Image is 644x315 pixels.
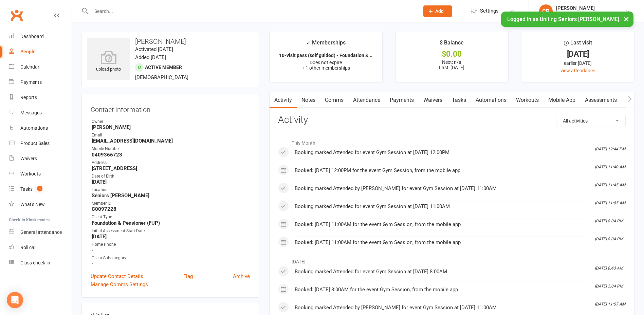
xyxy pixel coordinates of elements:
div: Workouts [20,171,41,177]
div: Booked: [DATE] 8:00AM for the event Gym Session, from the mobile app [295,287,585,293]
a: Clubworx [8,7,25,24]
a: Workouts [9,166,72,182]
time: Added [DATE] [135,54,166,60]
div: Booking marked Attended for event Gym Session at [DATE] 8:00AM [295,269,585,275]
strong: [STREET_ADDRESS] [92,165,250,171]
a: view attendance [560,68,595,73]
i: [DATE] 11:05 AM [595,201,625,205]
span: Settings [480,3,499,19]
div: Address [92,160,250,166]
div: Mobile Number [92,146,250,152]
h3: Contact information [91,103,250,113]
div: Date of Birth [92,173,250,180]
strong: [EMAIL_ADDRESS][DOMAIN_NAME] [92,138,250,144]
i: [DATE] 8:43 AM [595,266,623,271]
span: Logged in as Uniting Seniors [PERSON_NAME]. [507,16,621,22]
button: × [620,12,632,26]
div: Initial Assessment Start Date [92,228,250,234]
strong: [DATE] [92,179,250,185]
strong: - [92,261,250,267]
a: Archive [233,272,250,280]
div: $0.00 [402,51,502,58]
div: Open Intercom Messenger [7,292,23,308]
i: [DATE] 11:45 AM [595,183,625,187]
a: Notes [297,92,320,108]
a: Mobile App [544,92,580,108]
h3: Activity [278,115,626,125]
div: Last visit [564,38,592,51]
a: Waivers [419,92,447,108]
div: Home Phone [92,241,250,248]
a: Tasks [447,92,471,108]
div: Payments [20,79,42,85]
div: Messages [20,110,42,115]
a: Tasks 4 [9,182,72,197]
div: CR [539,4,553,18]
div: Roll call [20,245,36,250]
div: Memberships [306,38,346,51]
button: Add [423,5,452,17]
div: $ Balance [440,38,464,51]
i: [DATE] 8:04 PM [595,219,623,223]
a: Attendance [348,92,385,108]
a: Payments [9,75,72,90]
i: ✓ [306,40,310,46]
a: Automations [471,92,511,108]
strong: Foundation & Pensioner (FUP) [92,220,250,226]
span: [DEMOGRAPHIC_DATA] [135,74,188,80]
strong: [PERSON_NAME] [92,124,250,130]
div: Client Type [92,214,250,220]
div: Member ID [92,200,250,207]
div: Calendar [20,64,39,70]
a: Assessments [580,92,622,108]
div: Booking marked Attended by [PERSON_NAME] for event Gym Session at [DATE] 11:00AM [295,305,585,311]
div: earlier [DATE] [528,59,628,67]
div: [PERSON_NAME] [556,5,625,11]
a: Comms [320,92,348,108]
div: Automations [20,125,48,131]
h3: [PERSON_NAME] [87,38,253,45]
div: upload photo [87,51,130,73]
a: Payments [385,92,419,108]
strong: C0097228 [92,206,250,212]
a: Activity [270,92,297,108]
div: Waivers [20,156,37,161]
strong: [DATE] [92,234,250,240]
div: What's New [20,202,45,207]
div: Client Subcategory [92,255,250,261]
div: Dashboard [20,34,44,39]
strong: - [92,247,250,253]
a: Flag [183,272,193,280]
div: Location [92,187,250,193]
div: Class check-in [20,260,50,265]
i: [DATE] 8:04 PM [595,237,623,241]
a: Update Contact Details [91,272,143,280]
li: This Month [278,136,626,147]
div: Booking marked Attended for event Gym Session at [DATE] 11:00AM [295,204,585,209]
div: Owner [92,118,250,125]
div: Email [92,132,250,138]
span: Active member [145,64,182,70]
a: Product Sales [9,136,72,151]
span: 4 [37,186,42,191]
i: [DATE] 5:04 PM [595,284,623,289]
i: [DATE] 11:40 AM [595,165,625,169]
strong: 10-visit pass (self guided) - Foundation &... [279,53,372,58]
a: Messages [9,105,72,121]
li: [DATE] [278,255,626,265]
time: Activated [DATE] [135,46,173,52]
div: Reports [20,95,37,100]
div: Booking marked Attended by [PERSON_NAME] for event Gym Session at [DATE] 11:00AM [295,186,585,191]
a: Dashboard [9,29,72,44]
span: Does not expire [310,60,342,65]
a: Manage Comms Settings [91,280,148,289]
a: Automations [9,121,72,136]
div: Booking marked Attended for event Gym Session at [DATE] 12:00PM [295,150,585,155]
div: Booked: [DATE] 11:00AM for the event Gym Session, from the mobile app [295,240,585,245]
i: [DATE] 12:44 PM [595,147,625,151]
p: Next: n/a Last: [DATE] [402,59,502,70]
span: Add [435,8,444,14]
i: [DATE] 11:57 AM [595,302,625,307]
strong: 0409366723 [92,152,250,158]
a: Reports [9,90,72,105]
